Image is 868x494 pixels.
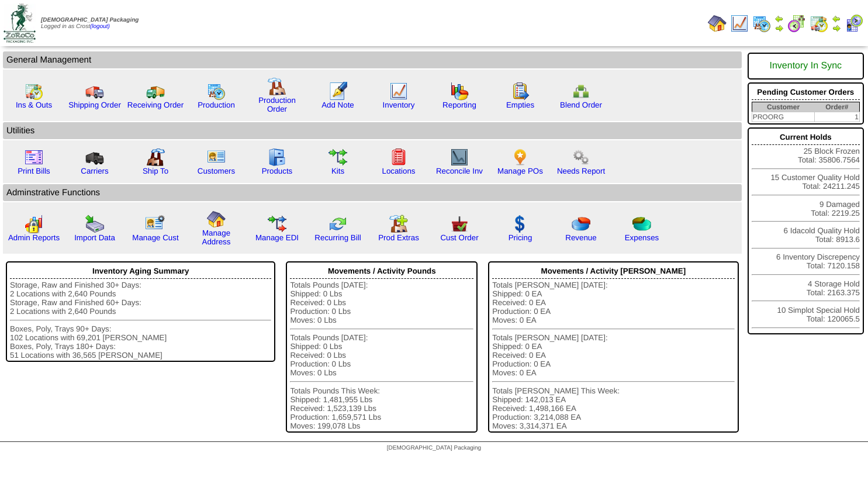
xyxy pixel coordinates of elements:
a: Cust Order [440,233,478,242]
a: Admin Reports [8,233,60,242]
div: Current Holds [752,130,860,145]
img: import.gif [85,215,104,233]
img: workflow.png [572,148,590,167]
div: Totals [PERSON_NAME] [DATE]: Shipped: 0 EA Received: 0 EA Production: 0 EA Moves: 0 EA Totals [PE... [492,281,735,430]
a: (logout) [90,23,110,30]
span: [DEMOGRAPHIC_DATA] Packaging [41,17,139,23]
a: Add Note [321,101,354,109]
a: Inventory [383,101,415,109]
div: 25 Block Frozen Total: 35806.7564 15 Customer Quality Hold Total: 24211.245 9 Damaged Total: 2219... [748,127,864,334]
a: Ins & Outs [16,101,52,109]
a: Manage EDI [255,233,299,242]
a: Ship To [143,167,168,175]
a: Receiving Order [127,101,184,109]
img: arrowright.gif [832,23,841,33]
a: Kits [331,167,344,175]
td: 1 [815,112,860,122]
div: Inventory In Sync [752,55,860,77]
a: Pricing [509,233,532,242]
img: home.gif [708,14,727,33]
img: pie_chart.png [572,215,590,233]
img: line_graph2.gif [450,148,469,167]
img: prodextras.gif [389,215,408,233]
td: PROORG [752,112,814,122]
img: home.gif [207,210,226,229]
img: factory.gif [268,77,286,96]
img: workflow.gif [328,148,347,167]
img: calendarcustomer.gif [845,14,863,33]
a: Customers [198,167,235,175]
img: zoroco-logo-small.webp [4,4,36,43]
a: Manage Address [202,229,231,246]
img: truck2.gif [146,82,165,101]
div: Totals Pounds [DATE]: Shipped: 0 Lbs Received: 0 Lbs Production: 0 Lbs Moves: 0 Lbs Totals Pounds... [290,281,473,430]
img: factory2.gif [146,148,165,167]
img: line_graph.gif [730,14,749,33]
a: Shipping Order [68,101,121,109]
img: arrowleft.gif [774,14,784,23]
img: locations.gif [389,148,408,167]
a: Print Bills [18,167,50,175]
img: reconcile.gif [328,215,347,233]
td: Adminstrative Functions [3,184,742,201]
a: Production [198,101,235,109]
img: customers.gif [207,148,226,167]
a: Carriers [81,167,108,175]
img: po.png [511,148,530,167]
span: Logged in as Crost [41,17,139,30]
a: Blend Order [560,101,602,109]
img: truck3.gif [85,148,104,167]
img: dollar.gif [511,215,530,233]
img: workorder.gif [511,82,530,101]
a: Empties [506,101,534,109]
td: Utilities [3,122,742,139]
a: Manage Cust [132,233,178,242]
div: Movements / Activity Pounds [290,264,473,279]
a: Reconcile Inv [436,167,483,175]
a: Manage POs [497,167,543,175]
img: calendarblend.gif [787,14,806,33]
img: cust_order.png [450,215,469,233]
th: Order# [815,102,860,112]
img: calendarprod.gif [752,14,771,33]
img: network.png [572,82,590,101]
a: Locations [382,167,415,175]
img: graph.gif [450,82,469,101]
img: calendarinout.gif [25,82,43,101]
a: Revenue [565,233,596,242]
td: General Management [3,51,742,68]
a: Reporting [442,101,476,109]
img: calendarinout.gif [810,14,828,33]
img: truck.gif [85,82,104,101]
div: Pending Customer Orders [752,85,860,100]
div: Storage, Raw and Finished 30+ Days: 2 Locations with 2,640 Pounds Storage, Raw and Finished 60+ D... [10,281,271,360]
img: orders.gif [328,82,347,101]
img: pie_chart2.png [632,215,651,233]
img: managecust.png [145,215,167,233]
a: Expenses [625,233,659,242]
img: edi.gif [268,215,286,233]
span: [DEMOGRAPHIC_DATA] Packaging [387,445,481,451]
img: calendarprod.gif [207,82,226,101]
a: Prod Extras [378,233,419,242]
a: Production Order [258,96,296,113]
th: Customer [752,102,814,112]
img: cabinet.gif [268,148,286,167]
img: line_graph.gif [389,82,408,101]
img: graph2.png [25,215,43,233]
img: arrowright.gif [774,23,784,33]
a: Import Data [74,233,115,242]
img: arrowleft.gif [832,14,841,23]
div: Movements / Activity [PERSON_NAME] [492,264,735,279]
div: Inventory Aging Summary [10,264,271,279]
a: Products [262,167,293,175]
img: invoice2.gif [25,148,43,167]
a: Needs Report [557,167,605,175]
a: Recurring Bill [314,233,361,242]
